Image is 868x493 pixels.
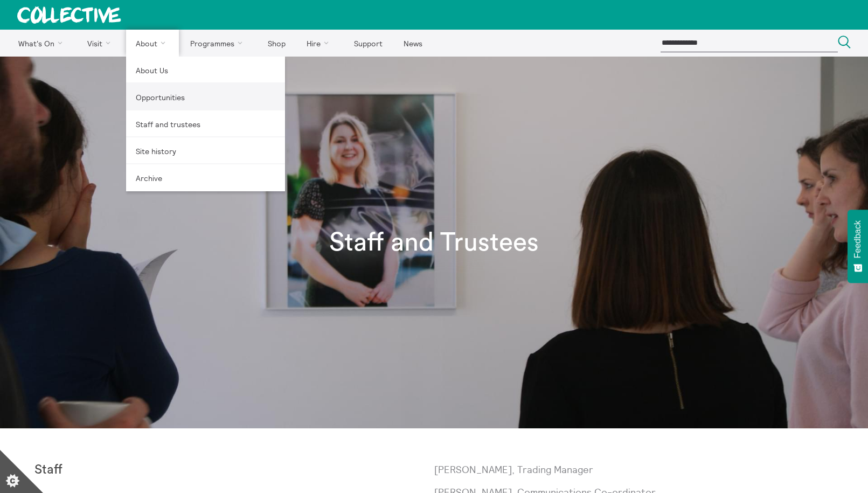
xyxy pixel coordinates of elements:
a: About [126,30,179,57]
a: Opportunities [126,84,285,110]
a: Visit [78,30,124,57]
a: Site history [126,137,285,164]
strong: Staff [34,463,63,476]
a: Shop [258,30,295,57]
a: About Us [126,57,285,84]
a: Hire [297,30,343,57]
button: Feedback - Show survey [848,210,868,283]
a: Support [344,30,392,57]
a: Programmes [181,30,256,57]
a: News [394,30,432,57]
a: What's On [9,30,76,57]
a: Archive [126,164,285,191]
p: [PERSON_NAME], Trading Manager [434,463,834,476]
span: Feedback [853,220,863,258]
a: Staff and trustees [126,110,285,137]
